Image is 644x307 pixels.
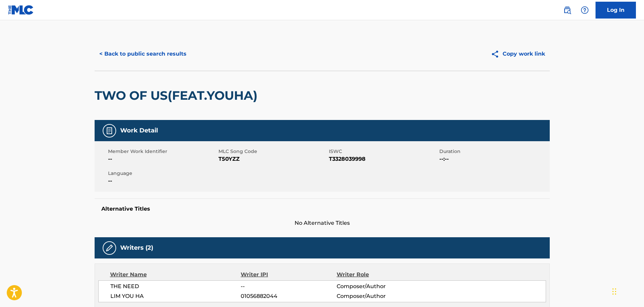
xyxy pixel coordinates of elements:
[120,127,158,134] h5: Work Detail
[95,45,191,62] button: < Back to public search results
[241,292,336,300] span: 01056882044
[110,292,241,300] span: LIM YOU HA
[610,275,644,307] iframe: Chat Widget
[108,177,217,185] span: --
[563,6,571,14] img: search
[486,45,550,62] button: Copy work link
[108,155,217,163] span: --
[491,50,503,58] img: Copy work link
[329,155,438,163] span: T3328039998
[110,271,241,279] div: Writer Name
[120,244,153,252] h5: Writers (2)
[218,148,327,155] span: MLC Song Code
[8,5,34,15] img: MLC Logo
[337,292,424,300] span: Composer/Author
[612,281,616,302] div: Drag
[241,271,337,279] div: Writer IPI
[561,3,574,17] a: Public Search
[439,148,548,155] span: Duration
[439,155,548,163] span: --:--
[337,271,424,279] div: Writer Role
[241,282,336,290] span: --
[110,282,241,290] span: THE NEED
[578,3,591,17] div: Help
[105,127,113,135] img: Work Detail
[95,219,550,227] span: No Alternative Titles
[581,6,589,14] img: help
[218,155,327,163] span: T50YZZ
[337,282,424,290] span: Composer/Author
[108,148,217,155] span: Member Work Identifier
[95,88,261,103] h2: TWO OF US(FEAT.YOUHA)
[329,148,438,155] span: ISWC
[105,244,113,252] img: Writers
[101,206,543,212] h5: Alternative Titles
[108,170,217,177] span: Language
[596,2,636,19] a: Log In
